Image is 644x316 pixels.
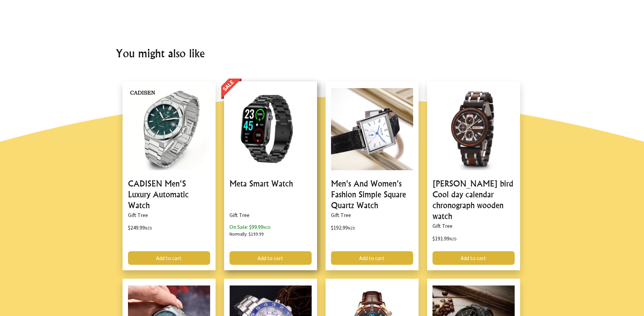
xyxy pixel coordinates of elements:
a: Add to cart [229,251,312,265]
a: Add to cart [433,251,515,265]
h2: You might also like [116,45,529,61]
a: Add to cart [331,251,413,265]
img: OnSale [221,78,244,101]
a: Add to cart [128,251,210,265]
